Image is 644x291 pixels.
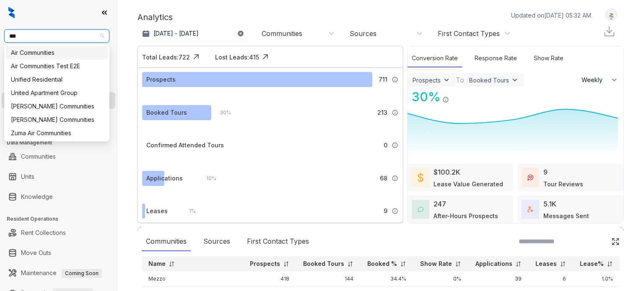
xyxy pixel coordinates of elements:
td: 1.0% [573,271,620,287]
img: sorting [283,261,289,267]
td: 418 [242,271,296,287]
td: 144 [296,271,360,287]
span: 9 [384,206,387,216]
img: Click Icon [449,89,462,101]
span: 213 [377,108,387,117]
div: Unified Residential [6,73,108,86]
div: [PERSON_NAME] Communities [11,115,103,124]
div: Confirmed Attended Tours [146,141,224,150]
div: 30 % [408,88,441,106]
div: 30 % [211,108,231,117]
div: Leases [146,206,168,216]
p: Analytics [138,11,173,23]
p: Name [148,260,166,268]
li: Communities [2,148,115,165]
a: Rent Collections [21,224,66,241]
td: 39 [468,271,528,287]
p: Booked Tours [303,260,344,268]
div: Show Rate [530,49,568,67]
div: Villa Serena Communities [6,113,108,126]
p: Leases [535,260,557,268]
div: Zuma Air Communities [6,126,108,140]
a: Knowledge [21,188,53,205]
div: Villa Serena Communities [6,100,108,113]
img: Info [442,96,449,103]
img: Info [392,175,398,182]
div: $100.2K [434,167,460,177]
img: Click Icon [611,237,620,246]
img: sorting [169,261,175,267]
p: Applications [475,260,512,268]
img: sorting [400,261,406,267]
img: AfterHoursConversations [418,206,423,213]
img: sorting [560,261,566,267]
li: Move Outs [2,245,115,261]
div: Response Rate [470,49,521,67]
li: Knowledge [2,188,115,205]
img: sorting [515,261,522,267]
div: Applications [146,174,183,183]
div: 5.1K [543,199,556,209]
p: [DATE] - [DATE] [153,29,199,38]
span: 711 [379,75,387,84]
img: sorting [347,261,353,267]
div: Communities [262,29,302,38]
div: [PERSON_NAME] Communities [11,102,103,111]
div: Air Communities [11,48,103,57]
img: ViewFilterArrow [442,76,451,84]
span: Coming Soon [62,269,102,278]
img: TotalFum [527,206,533,212]
img: Click Icon [190,51,203,63]
div: 1 % [181,206,196,216]
div: Lost Leads: 415 [215,53,259,62]
div: Lease Value Generated [434,180,503,188]
td: 0% [413,271,468,287]
div: Prospects [146,75,176,84]
li: Units [2,168,115,185]
div: Zuma Air Communities [11,129,103,138]
p: Show Rate [420,260,452,268]
div: Unified Residential [11,75,103,84]
img: Info [392,208,398,214]
li: Leads [2,56,115,73]
div: Messages Sent [543,211,589,220]
img: sorting [455,261,461,267]
div: Booked Tours [146,108,187,117]
div: Sources [199,232,234,251]
img: UserAvatar [605,10,617,19]
div: First Contact Types [243,232,313,251]
img: LeaseValue [418,173,423,183]
a: Units [21,168,34,185]
div: Sources [350,29,377,38]
img: Info [392,109,398,116]
div: To [456,75,464,85]
div: 9 [543,167,548,177]
div: 247 [434,199,446,209]
img: TourReviews [527,175,533,180]
div: Tour Reviews [543,180,583,188]
td: Mezzo [142,271,242,287]
div: Booked Tours [469,77,509,84]
div: United Apartment Group [11,88,103,98]
img: sorting [607,261,613,267]
p: Booked % [367,260,397,268]
img: ViewFilterArrow [511,76,519,84]
img: Info [392,142,398,149]
div: Conversion Rate [408,49,462,67]
div: Air Communities [6,46,108,59]
button: Weekly [576,72,623,88]
div: Air Communities Test E2E [6,59,108,73]
img: logo [8,7,15,18]
p: Prospects [250,260,280,268]
a: Move Outs [21,245,51,261]
img: SearchIcon [594,238,601,245]
td: 34.4% [360,271,413,287]
h3: Resident Operations [7,215,117,223]
div: Communities [142,232,191,251]
span: Weekly [582,76,607,84]
div: Prospects [413,77,441,84]
div: Air Communities Test E2E [11,62,103,71]
img: Info [392,76,398,83]
li: Maintenance [2,265,115,281]
button: [DATE] - [DATE] [138,26,251,41]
